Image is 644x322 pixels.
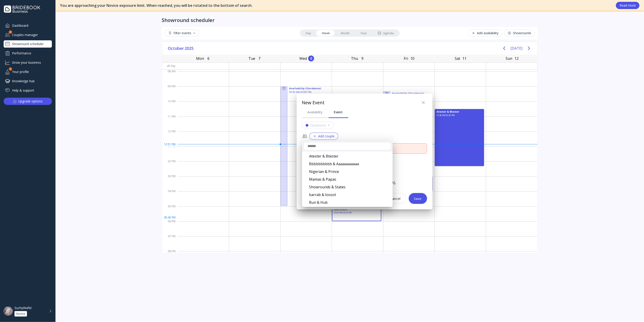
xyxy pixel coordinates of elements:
[303,175,392,183] div: Mamas & Papas
[303,199,392,206] div: Bun & Hub
[303,168,392,175] div: Nigerian & Prince
[303,183,392,191] div: Showrounds & States
[303,160,392,168] div: Bbbbbbbbbb & Aaaaaaaaaaa
[303,152,392,160] div: Atester & Btester
[303,191,392,199] div: barrab & tossot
